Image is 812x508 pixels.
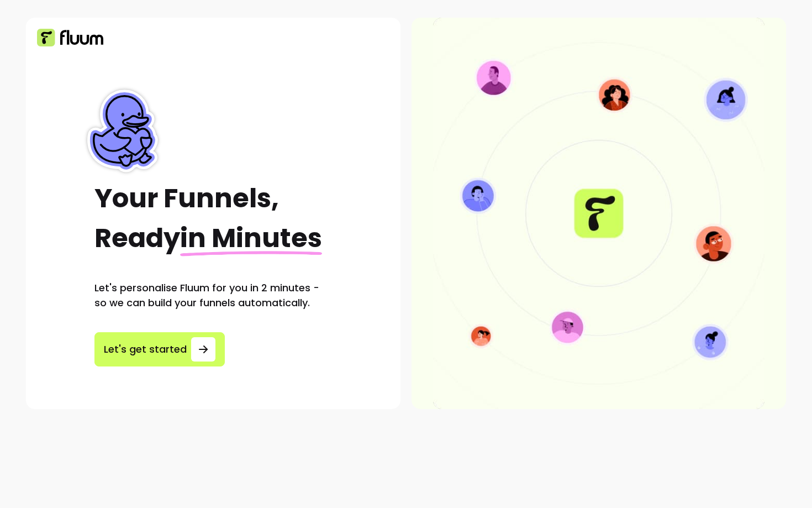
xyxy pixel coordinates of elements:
[94,179,332,258] h1: Your Funnels, Ready
[94,280,332,310] h2: Let's personalise Fluum for you in 2 minutes - so we can build your funnels automatically.
[81,90,164,172] img: Fluum Duck sticker
[37,29,103,46] img: Fluum Logo
[104,342,187,357] span: Let's get started
[180,219,322,256] span: in Minutes
[94,332,225,366] button: Let's get started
